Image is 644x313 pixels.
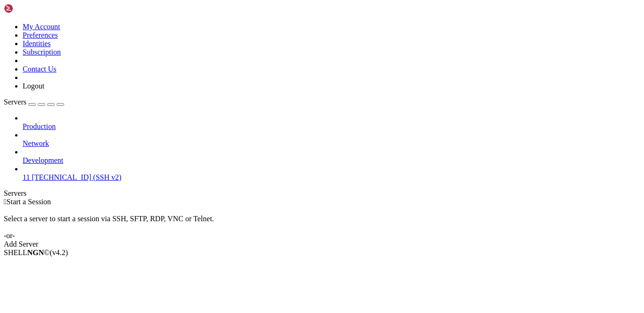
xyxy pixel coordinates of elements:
a: Contact Us [23,65,57,73]
div: Select a server to start a session via SSH, SFTP, RDP, VNC or Telnet. -or- [4,206,640,240]
span: Network [23,139,49,147]
span: 11 [23,173,30,181]
a: Development [23,156,640,165]
a: Identities [23,40,51,48]
li: Network [23,131,640,148]
img: Shellngn [4,4,58,13]
a: Subscription [23,48,61,56]
div: Servers [4,189,640,198]
span: [TECHNICAL_ID] (SSH v2) [32,173,121,181]
div: Add Server [4,240,640,249]
li: Development [23,148,640,165]
span: Production [23,122,56,130]
a: My Account [23,23,60,31]
b: NGN [27,249,44,257]
a: Network [23,139,640,148]
span: Start a Session [7,198,51,206]
li: Production [23,114,640,131]
a: Logout [23,82,44,90]
span:  [4,198,7,206]
a: Servers [4,98,64,106]
span: Servers [4,98,26,106]
a: Preferences [23,31,58,39]
span: 4.2.0 [50,249,68,257]
li: 11 [TECHNICAL_ID] (SSH v2) [23,165,640,182]
a: Production [23,122,640,131]
a: 11 [TECHNICAL_ID] (SSH v2) [23,173,640,182]
span: Development [23,156,63,164]
span: SHELL © [4,249,68,257]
